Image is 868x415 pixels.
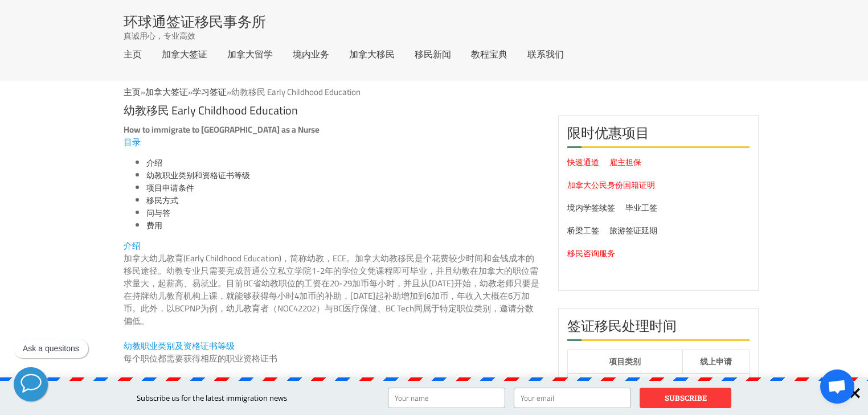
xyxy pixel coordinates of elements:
span: Subscribe us for the latest immigration news [137,393,287,403]
a: 联系我们 [527,50,564,59]
a: 桥梁工签 [567,223,599,238]
span: 介绍 [124,237,141,254]
th: 线上申请 [682,350,750,373]
a: 环球通签证移民事务所 [124,14,266,28]
a: 项目申请条件 [146,180,194,195]
a: 加拿大签证 [145,84,188,100]
h2: 限时优惠项目 [567,124,750,148]
strong: 第一级、幼教助理，ECEA-Early Childhood Educator Assistant Certificate [124,375,390,392]
span: 真诚用心，专业高效 [124,30,195,42]
span: 目录 [124,134,141,150]
a: 加拿大公民身份国籍证明 [567,178,655,192]
span: » [193,84,361,100]
a: 移民方式 [146,193,178,208]
a: 毕业工签 [625,200,657,215]
strong: SUBSCRIBE [665,393,707,403]
span: » [145,84,361,100]
a: 快速通道 [567,155,599,170]
a: 移民新闻 [415,50,451,59]
h1: 幼教移民 Early Childhood Education [124,98,541,117]
a: 加拿大移民 [349,50,395,59]
h2: 签证移民处理时间 [567,317,750,341]
a: 加拿大留学 [227,50,273,59]
strong: How to immigrate to [GEOGRAPHIC_DATA] as a Nurse [124,121,320,138]
span: 幼教移民 Early Childhood Education [231,84,361,100]
span: » [124,84,361,100]
a: 加拿大签证 [162,50,207,59]
a: 介绍 [146,155,162,170]
a: 主页 [124,50,142,59]
a: 境内业务 [293,50,329,59]
p: 加拿大幼儿教育(Early Childhood Education)，简称幼教，ECE。加拿大幼教移民是个花费较少时间和金钱成本的移民途径。幼教专业只需要完成普通公立私立学院1-2年的学位文凭课... [124,252,541,327]
a: 境内学签续签 [567,200,615,215]
input: Your name [388,388,505,408]
a: 旅游签证延期 [609,223,657,238]
a: 移民咨询服务 [567,246,615,261]
th: 项目类别 [567,350,682,373]
p: Ask a quesitons [23,344,79,354]
a: 雇主担保 [609,155,641,170]
a: 问与答 [146,206,170,220]
a: 幼教职业类别和资格证书等级 [146,168,250,183]
a: 主页 [124,84,141,100]
a: 开放式聊天 [820,369,854,404]
a: 费用 [146,218,162,233]
span: 幼教职业类别及资格证书等级 [124,338,235,354]
input: Your email [514,388,631,408]
p: 每个职位都需要获得相应的职业资格证书 [124,352,541,365]
a: 教程宝典 [471,50,507,59]
a: 学习签证 [193,84,227,100]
